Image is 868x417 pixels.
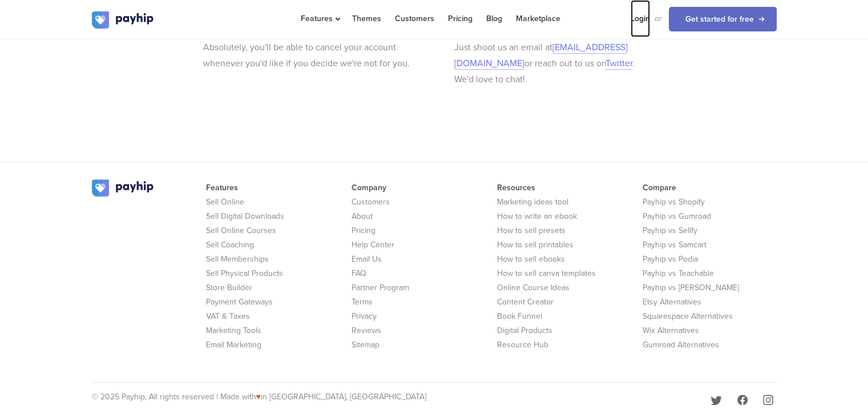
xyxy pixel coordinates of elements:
a: Squarespace Alternatives [643,311,733,321]
a: Pricing [352,226,376,235]
a: Partner Program [352,283,409,292]
a: Payhip vs Podia [643,254,698,264]
a: Email Marketing [206,340,261,350]
a: Sell Memberships [206,254,269,264]
a: How to sell canva templates [497,268,596,278]
a: Reviews [352,326,381,335]
img: logo.svg [92,11,155,29]
a: Terms [352,297,373,307]
a: Marketing ideas tool [497,197,568,207]
span: Features [301,14,338,23]
p: © 2025 Payhip, All rights reserved | Made with in [GEOGRAPHIC_DATA], [GEOGRAPHIC_DATA] [92,391,426,403]
a: Facebook [734,391,751,408]
li: Resources [497,182,631,194]
a: Privacy [352,311,377,321]
a: About [352,211,373,221]
a: Etsy Alternatives [643,297,701,307]
a: Payhip vs Samcart [643,240,706,250]
a: [EMAIL_ADDRESS][DOMAIN_NAME] [454,42,628,70]
li: Features [206,182,340,194]
a: Payhip vs Gumroad [643,211,711,221]
a: Twitter [605,58,632,70]
a: Sell Physical Products [206,268,283,278]
a: Twitter [707,391,725,408]
a: Payhip vs [PERSON_NAME] [643,283,739,292]
a: Digital Products [497,326,552,335]
a: Instagram [760,391,777,408]
a: Online Course Ideas [497,283,570,292]
img: logo.svg [92,179,155,197]
a: Marketing Tools [206,326,261,335]
a: Customers [352,197,390,207]
a: Sell Digital Downloads [206,211,284,221]
a: Email Us [352,254,382,264]
a: VAT & Taxes [206,311,250,321]
a: Book Funnel [497,311,542,321]
a: Content Creator [497,297,554,307]
a: Sell Coaching [206,240,254,250]
a: How to sell ebooks [497,254,565,264]
a: Payhip vs Teachable [643,268,714,278]
p: Just shoot us an email at or reach out to us on . We'd love to chat! [454,39,655,87]
a: Payhip vs Shopify [643,197,705,207]
p: Absolutely, you'll be able to cancel your account whenever you'd like if you decide we're not for... [203,39,414,71]
a: How to sell presets [497,226,566,235]
li: Company [352,182,486,194]
li: Compare [643,182,777,194]
a: Payment Gateways [206,297,273,307]
a: Store Builder [206,283,252,292]
a: Help Center [352,240,394,250]
a: Sell Online [206,197,244,207]
a: Sitemap [352,340,380,350]
a: Sell Online Courses [206,226,276,235]
a: How to write an ebook [497,211,577,221]
a: Payhip vs Sellfy [643,226,697,235]
a: Get started for free [669,7,777,31]
a: FAQ [352,268,366,278]
a: How to sell printables [497,240,574,250]
a: Gumroad Alternatives [643,340,719,350]
a: Wix Alternatives [643,326,699,335]
a: Resource Hub [497,340,548,350]
span: ♥ [256,392,261,402]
